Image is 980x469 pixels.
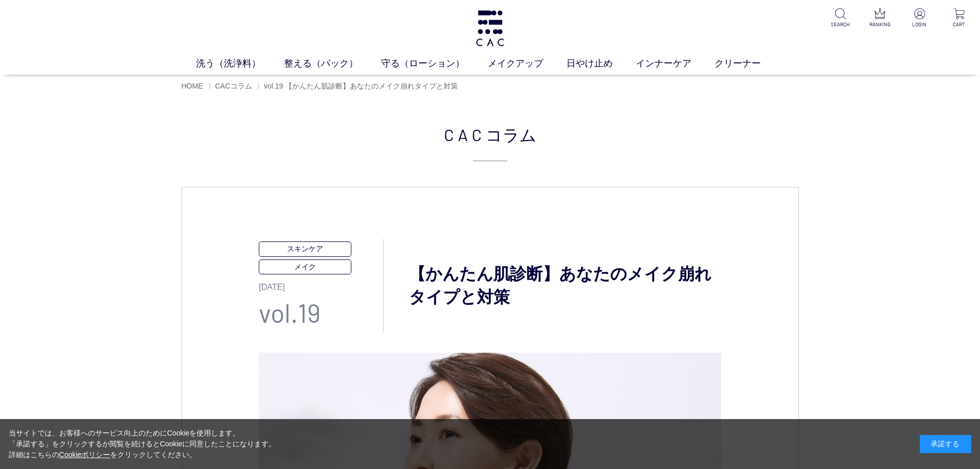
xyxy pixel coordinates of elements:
a: Cookieポリシー [59,450,111,459]
a: HOME [182,82,203,90]
h2: CAC [182,122,799,162]
a: CART [947,8,972,28]
a: インナーケア [636,57,715,71]
span: vol.19 【かんたん肌診断】あなたのメイク崩れタイプと対策 [264,82,458,90]
img: logo [474,10,506,46]
div: 承諾する [920,435,971,453]
a: CACコラム [215,82,252,90]
a: SEARCH [828,8,853,28]
div: 当サイトでは、お客様へのサービス向上のためにCookieを使用します。 「承諾する」をクリックするか閲覧を続けるとCookieに同意したことになります。 詳細はこちらの をクリックしてください。 [9,428,276,460]
li: 〉 [208,81,255,91]
a: 洗う（洗浄料） [196,57,284,71]
p: LOGIN [907,21,932,28]
a: メイクアップ [488,57,566,71]
p: スキンケア [259,241,351,256]
a: クリーナー [715,57,784,71]
a: 整える（パック） [284,57,381,71]
a: RANKING [867,8,893,28]
a: LOGIN [907,8,932,28]
p: RANKING [867,21,893,28]
a: 守る（ローション） [381,57,488,71]
a: 日やけ止め [566,57,636,71]
h3: 【かんたん肌診断】あなたのメイク崩れタイプと対策 [384,263,721,309]
p: CART [947,21,972,28]
p: [DATE] [259,274,383,293]
p: vol.19 [259,293,383,332]
span: コラム [486,122,537,147]
p: メイク [259,259,351,274]
p: SEARCH [828,21,853,28]
li: 〉 [257,81,460,91]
